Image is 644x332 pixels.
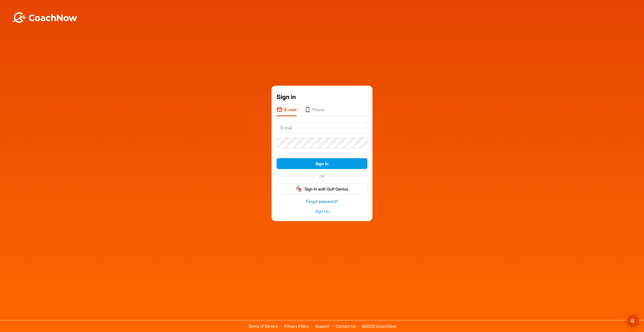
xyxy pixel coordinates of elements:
a: Support [315,324,329,329]
div: Sign in [277,92,367,102]
button: Sign In [277,158,367,169]
a: Privacy Policy [284,324,309,329]
a: Contact Us [336,324,356,329]
a: Terms of Service [248,324,278,329]
li: Phone [305,107,324,116]
span: OR [317,174,327,179]
a: Sign Up [277,208,367,214]
span: © 2025 CoachNow [360,320,399,328]
div: Open Intercom Messenger [627,315,639,327]
li: E-mail [277,107,297,116]
a: Forgot password? [277,199,367,204]
img: BwLJSsUCoWCh5upNqxVrqldRgqLPVwmV24tXu5FoVAoFEpwwqQ3VIfuoInZCoVCoTD4vwADAC3ZFMkVEQFDAAAAAElFTkSuQmCC [12,12,78,23]
img: gg_logo [296,186,302,192]
input: E-mail [277,122,367,133]
button: Sign In with Golf Genius [277,183,367,194]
